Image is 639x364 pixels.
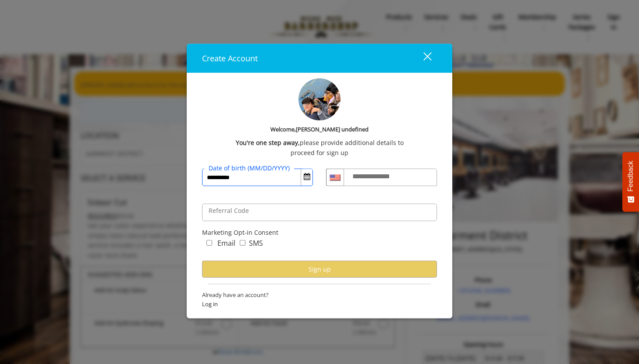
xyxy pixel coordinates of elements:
div: proceed for sign up [202,148,437,158]
button: Open Calendar [301,169,312,184]
input: ReferralCode [202,204,437,221]
label: Referral Code [204,206,253,216]
button: Feedback - Show survey [622,152,639,212]
div: close dialog [413,52,431,65]
span: Create Account [202,53,258,63]
div: Marketing Opt-in Consent [202,228,437,237]
label: Date of birth (MM/DD/YYYY) [204,163,294,173]
input: marketing_email_concern [206,240,212,245]
div: please provide additional details to [202,138,437,148]
div: Country [326,169,344,186]
img: profile-pic [298,78,341,120]
button: close dialog [407,49,437,67]
input: DateOfBirth [202,169,313,186]
label: Email [217,237,235,249]
label: SMS [249,237,263,249]
button: Sign up [202,261,437,278]
b: You're one step away, [236,138,300,148]
b: Welcome,[PERSON_NAME] undefined [270,124,369,134]
span: Log in [202,300,437,309]
span: Already have an account? [202,290,437,300]
input: marketing_sms_concern [240,240,245,245]
span: Feedback [627,161,635,191]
